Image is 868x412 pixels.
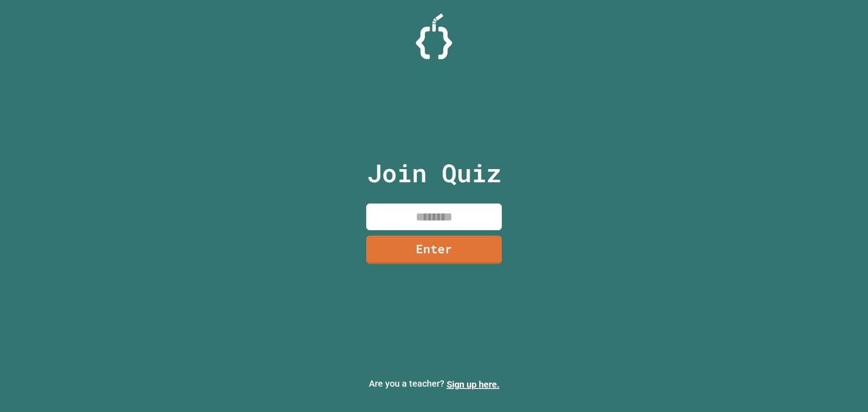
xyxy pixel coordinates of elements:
[447,379,500,390] a: Sign up here.
[367,154,501,192] p: Join Quiz
[793,336,859,375] iframe: chat widget
[7,377,861,391] p: Are you a teacher?
[830,376,859,403] iframe: chat widget
[366,236,502,264] a: Enter
[416,14,452,59] img: Logo.svg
